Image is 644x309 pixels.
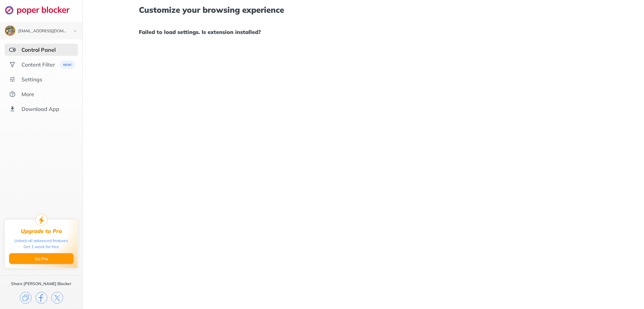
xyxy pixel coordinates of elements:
img: about.svg [9,91,16,98]
img: settings.svg [9,76,16,83]
div: wrotenfam8@gmail.com [18,29,68,34]
div: Download App [21,106,59,112]
img: chevron-bottom-black.svg [71,28,79,35]
div: Content Filter [21,61,55,68]
div: Control Panel [21,46,56,53]
img: x.svg [51,292,63,304]
img: facebook.svg [36,292,47,304]
div: Upgrade to Pro [21,228,62,234]
div: More [21,91,34,98]
h1: Customize your browsing experience [139,5,588,14]
h1: Failed to load settings. Is extension installed? [139,28,588,36]
img: copy.svg [20,292,32,304]
div: Get 1 week for free [23,244,59,250]
div: Unlock all advanced features [14,238,68,244]
div: Settings [21,76,42,83]
img: social.svg [9,61,16,68]
img: logo-webpage.svg [5,5,77,15]
button: Go Pro [9,253,73,264]
img: download-app.svg [9,106,16,112]
img: menuBanner.svg [58,61,74,69]
img: ACg8ocKz7NIC-5eo27ExK5ShSJ-vlHDi5Tsx65_ti5RoyCpvgyEqBr_G=s96-c [5,26,15,35]
div: Share [PERSON_NAME] Blocker [11,281,71,286]
img: features-selected.svg [9,46,16,53]
img: upgrade-to-pro.svg [35,214,47,226]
